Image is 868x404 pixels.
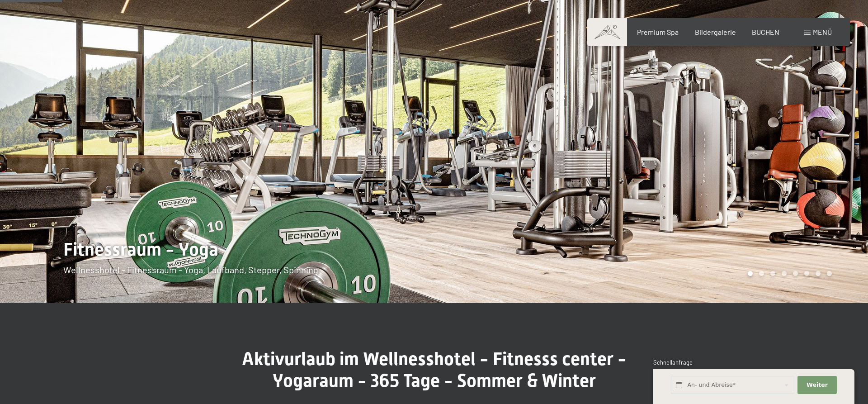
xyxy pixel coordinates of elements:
[770,271,775,276] div: Carousel Page 3
[653,359,693,366] span: Schnellanfrage
[242,348,627,391] span: Aktivurlaub im Wellnesshotel - Fitnesss center - Yogaraum - 365 Tage - Sommer & Winter
[807,381,828,389] span: Weiter
[813,28,832,36] span: Menü
[816,271,821,276] div: Carousel Page 7
[748,271,753,276] div: Carousel Page 1 (Current Slide)
[804,271,809,276] div: Carousel Page 6
[745,271,832,276] div: Carousel Pagination
[827,271,832,276] div: Carousel Page 8
[782,271,787,276] div: Carousel Page 4
[637,28,679,36] a: Premium Spa
[752,28,779,36] a: BUCHEN
[695,28,736,36] a: Bildergalerie
[793,271,798,276] div: Carousel Page 5
[797,376,836,394] button: Weiter
[759,271,764,276] div: Carousel Page 2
